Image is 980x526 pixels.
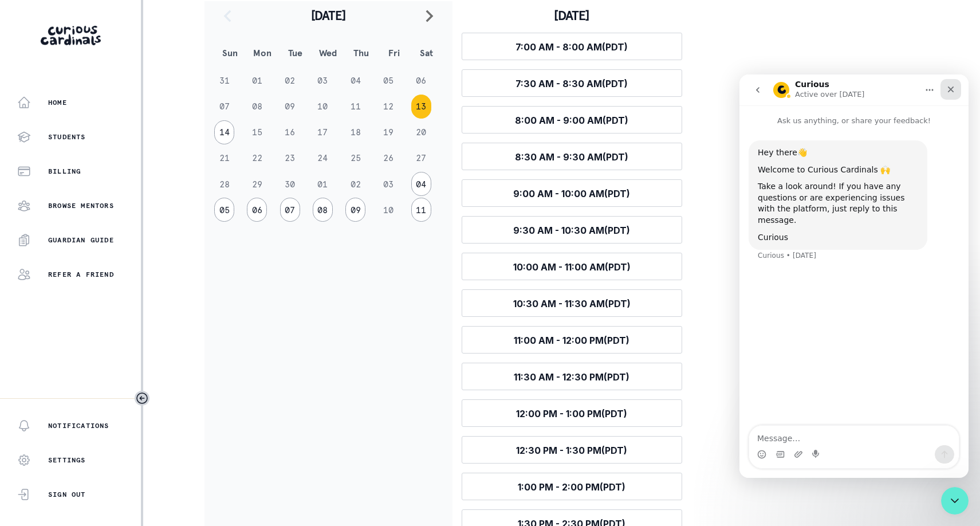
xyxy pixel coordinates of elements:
p: Guardian Guide [48,235,114,245]
th: Sat [410,38,443,68]
p: Notifications [48,421,109,430]
button: 12:00 PM - 1:00 PM(PDT) [462,399,682,427]
th: Fri [377,38,410,68]
button: 8:30 AM - 9:30 AM(PDT) [462,143,682,170]
button: 13 [411,95,431,119]
button: 05 [214,198,234,222]
h2: [DATE] [241,7,416,23]
span: 11:30 AM - 12:30 PM (PDT) [514,371,629,383]
button: navigate to next month [416,1,443,30]
button: 8:00 AM - 9:00 AM(PDT) [462,106,682,134]
span: 1:00 PM - 2:00 PM (PDT) [518,481,625,493]
button: 10:00 AM - 11:00 AM(PDT) [462,253,682,280]
button: 08 [313,198,333,222]
span: 8:30 AM - 9:30 AM (PDT) [515,151,628,163]
th: Wed [312,38,344,68]
th: Tue [279,38,312,68]
button: 07 [280,198,300,222]
p: Browse Mentors [48,201,114,210]
span: 8:00 AM - 9:00 AM (PDT) [515,115,628,126]
button: 7:00 AM - 8:00 AM(PDT) [462,33,682,60]
button: Toggle sidebar [135,391,149,406]
span: 10:00 AM - 11:00 AM (PDT) [513,261,631,273]
button: 10:30 AM - 11:30 AM(PDT) [462,289,682,317]
button: 7:30 AM - 8:30 AM(PDT) [462,69,682,97]
p: Refer a friend [48,270,114,279]
th: Thu [345,38,377,68]
span: 9:30 AM - 10:30 AM (PDT) [513,225,630,236]
p: Billing [48,167,81,176]
span: 7:30 AM - 8:30 AM (PDT) [515,78,628,89]
button: 04 [411,172,431,196]
iframe: Intercom live chat [941,487,969,515]
span: 12:00 PM - 1:00 PM (PDT) [516,408,627,419]
button: 14 [214,120,234,144]
button: 9:00 AM - 10:00 AM(PDT) [462,179,682,207]
button: 12:30 PM - 1:30 PM(PDT) [462,436,682,464]
p: Sign Out [48,490,86,499]
button: 9:30 AM - 10:30 AM(PDT) [462,216,682,244]
button: 11:30 AM - 12:30 PM(PDT) [462,363,682,390]
iframe: Intercom live chat [739,74,969,478]
button: 11 [411,198,431,222]
span: 9:00 AM - 10:00 AM (PDT) [513,188,630,199]
p: Settings [48,456,86,465]
img: Curious Cardinals Logo [41,26,101,45]
button: 11:00 AM - 12:00 PM(PDT) [462,326,682,354]
button: 1:00 PM - 2:00 PM(PDT) [462,473,682,500]
span: 10:30 AM - 11:30 AM (PDT) [513,298,631,309]
button: 09 [345,198,365,222]
span: 11:00 AM - 12:00 PM (PDT) [514,335,629,346]
button: 06 [247,198,267,222]
th: Sun [214,38,246,68]
h3: [DATE] [462,7,682,23]
span: 12:30 PM - 1:30 PM (PDT) [516,445,627,456]
th: Mon [246,38,279,68]
p: Home [48,98,67,107]
span: 7:00 AM - 8:00 AM (PDT) [515,41,628,53]
p: Students [48,132,86,142]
